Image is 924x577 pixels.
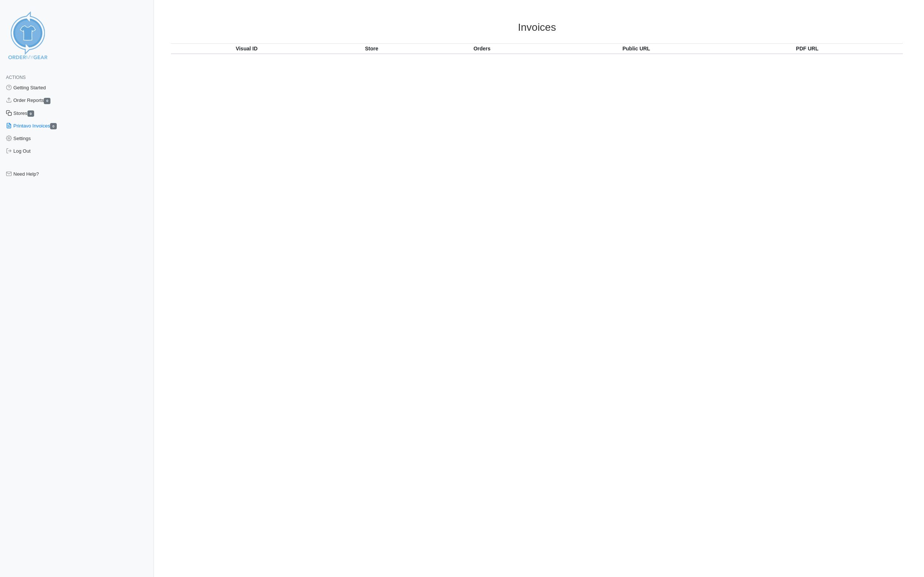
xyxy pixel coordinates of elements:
[421,43,543,54] th: Orders
[730,43,885,54] th: PDF URL
[171,21,903,34] h3: Invoices
[50,123,57,129] span: 0
[171,43,322,54] th: Visual ID
[27,110,34,117] span: 0
[543,43,730,54] th: Public URL
[322,43,421,54] th: Store
[44,98,50,104] span: 0
[6,75,26,80] span: Actions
